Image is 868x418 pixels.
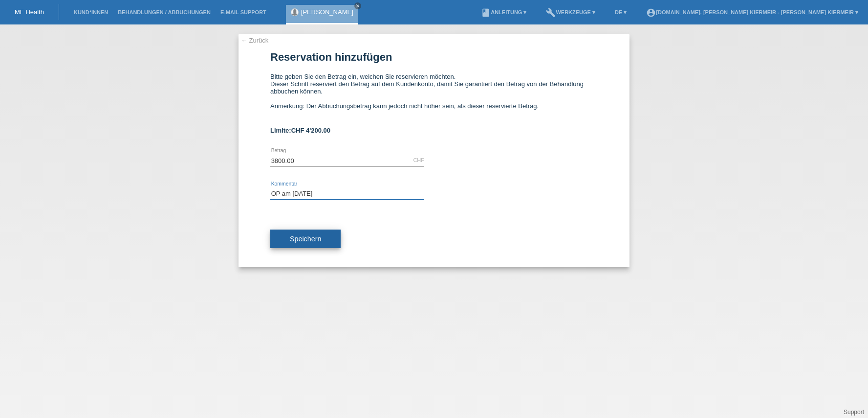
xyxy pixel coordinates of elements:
b: Limite: [270,127,330,134]
div: CHF [413,157,424,163]
a: buildWerkzeuge ▾ [541,9,600,15]
a: bookAnleitung ▾ [476,9,531,15]
div: Bitte geben Sie den Betrag ein, welchen Sie reservieren möchten. Dieser Schritt reserviert den Be... [270,73,598,117]
a: Support [844,409,864,416]
i: build [546,8,556,18]
a: MF Health [15,8,44,16]
h1: Reservation hinzufügen [270,51,598,63]
a: [PERSON_NAME] [301,8,353,16]
a: Kund*innen [69,9,113,15]
i: account_circle [646,8,656,18]
a: close [354,2,361,9]
i: close [355,3,360,8]
a: Behandlungen / Abbuchungen [113,9,216,15]
a: ← Zurück [241,37,268,44]
a: account_circle[DOMAIN_NAME]. [PERSON_NAME] Kiermeir - [PERSON_NAME] Kiermeir ▾ [641,9,863,15]
a: DE ▾ [610,9,631,15]
button: Speichern [270,230,341,248]
i: book [481,8,491,18]
span: CHF 4'200.00 [291,127,330,134]
a: E-Mail Support [216,9,271,15]
span: Speichern [290,235,321,243]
